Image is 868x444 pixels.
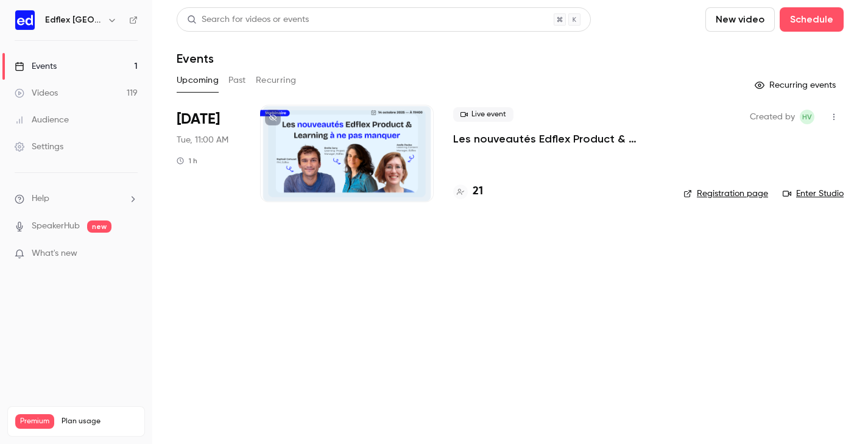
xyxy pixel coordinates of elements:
[256,71,297,90] button: Recurring
[87,220,111,233] span: new
[177,110,220,129] span: [DATE]
[453,107,513,122] span: Live event
[15,87,58,99] div: Videos
[177,71,219,90] button: Upcoming
[15,192,138,205] li: help-dropdown-opener
[177,105,241,202] div: Oct 14 Tue, 11:00 AM (Europe/Paris)
[32,192,49,205] span: Help
[473,183,483,200] h4: 21
[177,156,197,166] div: 1 h
[32,247,77,260] span: What's new
[187,13,309,26] div: Search for videos or events
[15,60,57,72] div: Events
[800,110,814,124] span: Hélène VENTURINI
[177,51,214,66] h1: Events
[32,220,80,233] a: SpeakerHub
[15,10,35,30] img: Edflex France
[683,188,768,200] a: Registration page
[783,188,844,200] a: Enter Studio
[780,7,844,32] button: Schedule
[123,248,138,259] iframe: Noticeable Trigger
[62,417,137,426] span: Plan usage
[705,7,775,32] button: New video
[453,132,664,146] a: Les nouveautés Edflex Product & Learning à ne pas manquer
[453,183,483,200] a: 21
[15,114,69,126] div: Audience
[749,76,844,95] button: Recurring events
[750,110,795,124] span: Created by
[45,14,102,26] h6: Edflex [GEOGRAPHIC_DATA]
[15,141,63,153] div: Settings
[177,134,228,146] span: Tue, 11:00 AM
[802,110,812,124] span: HV
[228,71,246,90] button: Past
[15,414,54,429] span: Premium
